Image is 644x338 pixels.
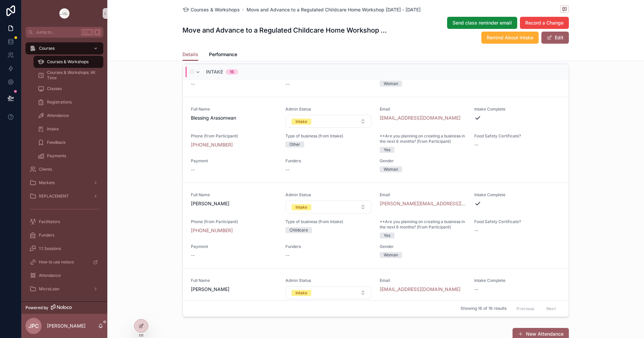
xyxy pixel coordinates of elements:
a: Facilitators [25,216,103,228]
a: Full NameBlessing ArasomwanAdmin StatusSelect ButtonEmail[EMAIL_ADDRESS][DOMAIN_NAME]Intake Compl... [183,97,569,182]
span: Courses [39,46,55,51]
div: Woman [384,166,398,172]
span: Courses & Workshops [47,59,89,65]
a: Attendance [34,110,103,122]
span: Performance [209,51,237,58]
span: -- [191,166,195,173]
a: Courses & Workshops [182,6,240,13]
span: Funders [39,233,54,238]
span: REPLACEMENT [39,194,69,199]
span: Intake Complete [474,278,561,283]
a: Classes [34,83,103,95]
span: Classes [47,86,62,91]
span: Remind About Intake [487,34,533,41]
span: Facilitators [39,219,60,224]
span: Courses & Workshops: All Time [47,70,97,81]
span: [PERSON_NAME] [191,286,277,293]
span: Funders [285,158,372,164]
span: Food Safety Certificate? [474,219,561,224]
a: REPLACEMENT [25,190,103,202]
a: Intake [34,123,103,135]
a: Markets [25,177,103,189]
span: Ctrl [81,29,93,36]
span: 1:1 Sessions [39,246,61,251]
div: 16 [230,69,234,75]
span: Powered by [25,305,48,310]
a: Courses & Workshops: All Time [34,69,103,81]
span: Food Safety Certificate? [474,133,561,139]
span: -- [285,81,289,87]
span: Feedback [47,140,66,145]
span: -- [191,81,195,87]
div: Yes [384,147,390,153]
span: K [95,30,100,35]
button: Record a Change [520,17,569,29]
h1: Move and Advance to a Regulated Childcare Home Workshop [DATE] - [DATE] [182,26,388,35]
span: Phone (from Participant) [191,219,277,224]
span: Courses & Workshops [191,6,240,13]
a: 1:1 Sessions [25,243,103,255]
a: [PHONE_NUMBER] [191,227,233,234]
span: Email [380,278,466,283]
div: Yes [384,233,390,239]
button: Select Button [286,201,372,213]
a: Powered by [21,301,107,314]
span: [PERSON_NAME] [191,200,277,207]
span: Intake [206,69,223,75]
a: Move and Advance to a Regulated Childcare Home Workshop [DATE] - [DATE] [247,6,421,13]
a: Funders [25,229,103,241]
button: Remind About Intake [481,32,539,44]
span: Type of business (from Intake) [285,133,372,139]
span: Email [380,192,466,198]
span: Record a Change [525,19,563,26]
span: Admin Status [285,278,372,283]
span: **Are you planning on creating a business in the next 6 months? (from Participant) [380,133,466,144]
span: -- [474,286,478,293]
div: Intake [296,204,307,210]
span: JPC [29,322,39,330]
a: Details [182,48,198,61]
a: MicroLoan [25,283,103,295]
span: Gender [380,244,466,249]
span: Details [182,51,198,58]
a: Courses [25,42,103,54]
span: Showing 16 of 16 results [461,306,506,311]
a: Feedback [34,136,103,149]
span: Attendance [47,113,69,118]
span: -- [191,252,195,259]
a: Clients [25,163,103,175]
span: Gender [380,158,466,164]
span: Admin Status [285,192,372,198]
span: Markets [39,180,55,185]
a: [EMAIL_ADDRESS][DOMAIN_NAME] [380,115,461,121]
div: Intake [296,290,307,296]
span: Registrations [47,99,72,105]
span: Intake Complete [474,192,561,198]
span: Full Name [191,278,277,283]
span: Intake [47,126,59,132]
span: Attendance [39,273,61,278]
span: -- [474,141,478,148]
span: MicroLoan [39,286,59,292]
span: Phone (from Participant) [191,133,277,139]
div: Childcare [289,227,308,233]
span: Funders [285,244,372,249]
span: Type of business (from Intake) [285,219,372,224]
button: Select Button [286,286,372,299]
span: -- [285,166,289,173]
span: Payment [191,244,277,249]
span: -- [474,227,478,234]
span: Send class reminder email [452,19,512,26]
div: Woman [384,252,398,258]
a: Registrations [34,96,103,108]
div: Intake [296,119,307,125]
a: [EMAIL_ADDRESS][DOMAIN_NAME] [380,286,461,293]
button: Send class reminder email [447,17,517,29]
div: scrollable content [21,38,107,301]
a: [PHONE_NUMBER] [191,141,233,148]
span: Email [380,107,466,112]
a: Courses & Workshops [34,56,103,68]
p: [PERSON_NAME] [47,323,86,329]
span: Payments [47,153,66,159]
